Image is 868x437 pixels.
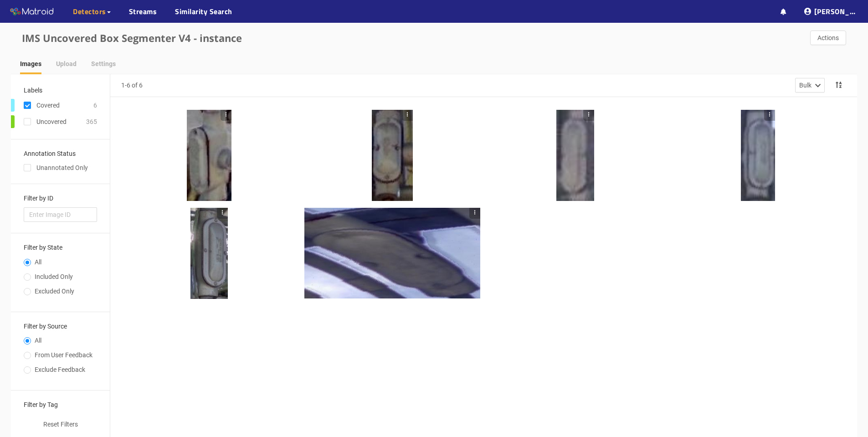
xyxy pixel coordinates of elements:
button: Bulk [795,78,825,93]
h3: Filter by ID [24,195,97,202]
div: Unannotated Only [24,163,97,173]
div: 365 [86,117,97,127]
div: IMS Uncovered Box Segmenter V4 - instance [22,30,434,46]
a: Similarity Search [175,6,232,17]
span: From User Feedback [31,351,96,359]
button: Reset Filters [21,417,100,432]
span: All [31,258,45,266]
span: Excluded Only [31,288,78,295]
span: Detectors [73,6,106,17]
div: Uncovered [36,117,67,127]
h3: Filter by Tag [24,401,97,408]
div: Settings [91,59,116,69]
h3: Filter by State [24,244,97,251]
h3: Filter by Source [24,323,97,330]
a: Streams [129,6,157,17]
span: Exclude Feedback [31,366,89,373]
div: Labels [24,85,42,95]
div: Bulk [799,80,812,90]
div: 6 [93,100,97,110]
div: Upload [56,59,77,69]
button: Actions [810,31,846,45]
img: Matroid logo [9,5,55,19]
div: Covered [36,100,60,110]
input: Enter Image ID [24,207,97,222]
span: Reset Filters [43,419,78,429]
h3: Annotation Status [24,150,97,157]
div: Images [20,59,41,69]
span: All [31,337,45,344]
span: Actions [817,33,839,43]
div: 1-6 of 6 [121,80,143,90]
span: Included Only [31,273,77,280]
